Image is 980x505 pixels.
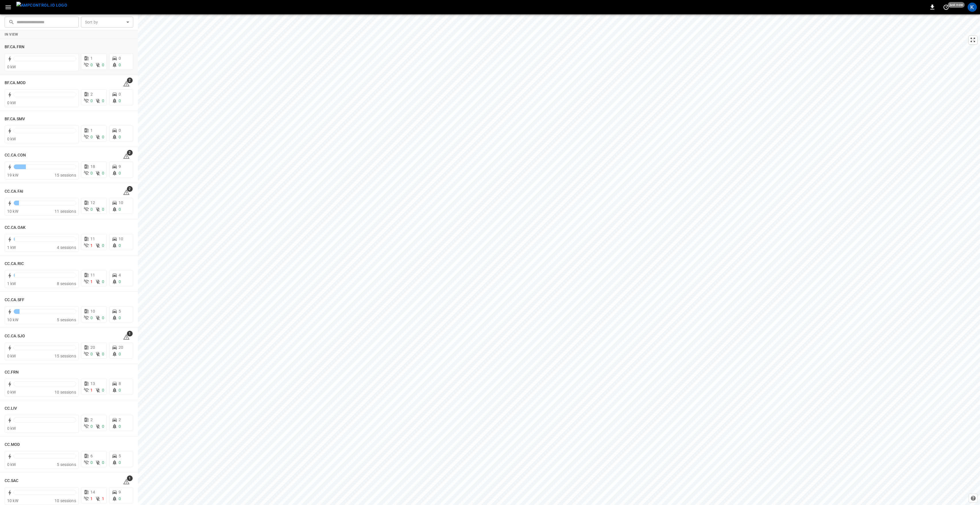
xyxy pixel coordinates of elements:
[90,164,95,169] span: 18
[102,352,104,356] span: 0
[102,98,104,103] span: 0
[5,116,25,122] h6: BF.CA.SMV
[7,318,18,322] span: 10 kW
[90,460,93,465] span: 0
[5,297,24,303] h6: CC.CA.SFF
[90,345,95,350] span: 20
[90,417,93,422] span: 2
[90,92,93,96] span: 2
[7,462,16,467] span: 0 kW
[102,279,104,284] span: 0
[127,475,133,481] span: 1
[90,98,93,103] span: 0
[90,171,93,175] span: 0
[55,390,76,394] span: 10 sessions
[5,188,23,195] h6: CC.CA.FAI
[119,164,121,169] span: 9
[5,80,26,86] h6: BF.CA.MOD
[127,186,133,192] span: 2
[5,478,19,484] h6: CC.SAC
[90,381,95,386] span: 13
[7,426,16,431] span: 0 kW
[138,14,980,505] canvas: Map
[119,56,121,61] span: 0
[5,152,26,158] h6: CC.CA.CON
[119,237,123,241] span: 10
[90,63,93,67] span: 0
[119,135,121,139] span: 0
[57,462,76,467] span: 5 sessions
[7,173,18,177] span: 19 kW
[7,390,16,394] span: 0 kW
[119,417,121,422] span: 2
[55,354,76,358] span: 15 sessions
[119,63,121,67] span: 0
[55,173,76,177] span: 15 sessions
[119,496,121,501] span: 0
[5,225,26,231] h6: CC.CA.OAK
[90,424,93,429] span: 0
[5,261,24,267] h6: CC.CA.RIC
[55,209,76,214] span: 11 sessions
[90,279,93,284] span: 1
[90,309,95,314] span: 10
[90,454,93,458] span: 6
[55,498,76,503] span: 10 sessions
[5,442,20,448] h6: CC.MOD
[119,345,123,350] span: 20
[119,273,121,277] span: 4
[5,405,17,412] h6: CC.LIV
[942,3,951,12] button: set refresh interval
[57,245,76,250] span: 4 sessions
[5,32,18,36] strong: In View
[5,44,24,50] h6: BF.CA.FRN
[7,100,16,105] span: 0 kW
[7,498,18,503] span: 10 kW
[90,237,95,241] span: 11
[90,200,95,205] span: 12
[7,245,16,250] span: 1 kW
[119,352,121,356] span: 0
[16,2,67,9] img: ampcontrol.io logo
[90,273,95,277] span: 11
[119,424,121,429] span: 0
[948,2,965,8] span: just now
[90,128,93,133] span: 1
[102,135,104,139] span: 0
[119,460,121,465] span: 0
[90,496,93,501] span: 1
[90,388,93,392] span: 1
[127,331,133,336] span: 1
[102,496,104,501] span: 1
[90,352,93,356] span: 0
[102,243,104,248] span: 0
[119,388,121,392] span: 0
[119,279,121,284] span: 0
[102,171,104,175] span: 0
[102,63,104,67] span: 0
[57,281,76,286] span: 8 sessions
[102,207,104,212] span: 0
[968,3,977,12] div: profile-icon
[90,243,93,248] span: 1
[119,381,121,386] span: 8
[102,460,104,465] span: 0
[90,56,93,61] span: 1
[119,309,121,314] span: 5
[102,388,104,392] span: 0
[119,92,121,96] span: 0
[57,318,76,322] span: 5 sessions
[90,135,93,139] span: 0
[119,316,121,320] span: 0
[119,454,121,458] span: 5
[102,316,104,320] span: 0
[119,243,121,248] span: 0
[5,333,25,339] h6: CC.CA.SJO
[5,369,19,376] h6: CC.FRN
[7,354,16,358] span: 0 kW
[7,65,16,69] span: 0 kW
[90,490,95,494] span: 14
[102,424,104,429] span: 0
[127,78,133,83] span: 2
[127,150,133,156] span: 2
